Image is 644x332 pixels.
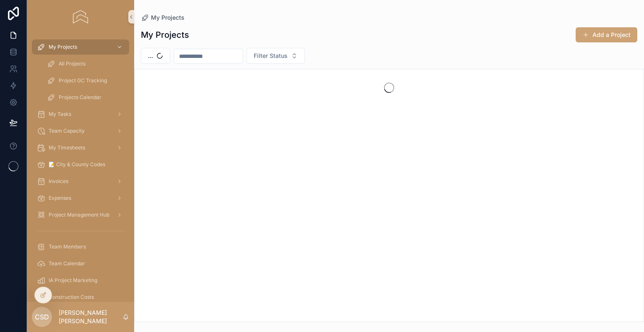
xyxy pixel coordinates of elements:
[49,44,77,50] span: My Projects
[49,128,85,134] span: Team Capacity
[42,56,129,71] a: All Projects
[254,52,288,60] span: Filter Status
[49,111,71,118] span: My Tasks
[49,195,71,201] span: Expenses
[32,290,129,305] a: Construction Costs
[59,308,122,325] p: [PERSON_NAME] [PERSON_NAME]
[32,191,129,206] a: Expenses
[49,277,97,284] span: IA Project Marketing
[32,157,129,172] a: 📝 City & County Codes
[49,294,94,301] span: Construction Costs
[141,13,184,22] a: My Projects
[59,94,101,101] span: Projects Calendar
[59,77,107,84] span: Project GC Tracking
[151,13,184,22] span: My Projects
[32,256,129,271] a: Team Calendar
[73,10,88,24] img: App logo
[32,39,129,55] a: My Projects
[32,174,129,189] a: Invoices
[32,123,129,139] a: Team Capacity
[32,207,129,222] a: Project Management Hub
[27,34,134,302] div: scrollable content
[59,60,86,67] span: All Projects
[49,178,68,185] span: Invoices
[42,90,129,105] a: Projects Calendar
[141,48,170,64] button: Select Button
[32,107,129,122] a: My Tasks
[32,140,129,155] a: My Timesheets
[35,312,49,322] span: CSD
[32,273,129,288] a: IA Project Marketing
[148,52,153,60] span: ...
[42,73,129,88] a: Project GC Tracking
[49,144,85,151] span: My Timesheets
[49,161,105,168] span: 📝 City & County Codes
[49,212,109,218] span: Project Management Hub
[49,243,86,250] span: Team Members
[247,48,305,64] button: Select Button
[141,29,189,41] h1: My Projects
[49,260,85,267] span: Team Calendar
[32,239,129,254] a: Team Members
[576,27,637,42] button: Add a Project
